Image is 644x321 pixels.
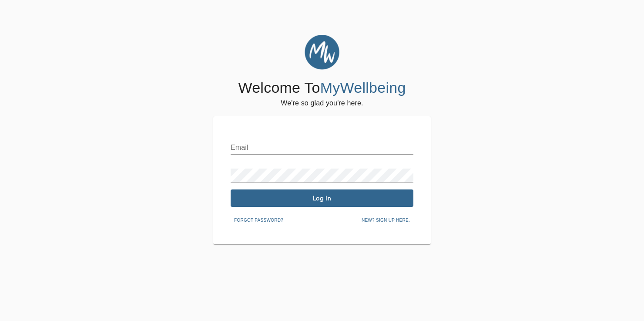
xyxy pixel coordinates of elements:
[305,35,339,70] img: MyWellbeing
[281,97,363,109] h6: We're so glad you're here.
[234,216,283,224] span: Forgot password?
[234,194,410,203] span: Log In
[238,79,406,97] h4: Welcome To
[231,214,287,227] button: Forgot password?
[231,189,413,207] button: Log In
[231,216,287,223] a: Forgot password?
[320,79,406,96] span: MyWellbeing
[362,216,410,224] span: New? Sign up here.
[358,214,413,227] button: New? Sign up here.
